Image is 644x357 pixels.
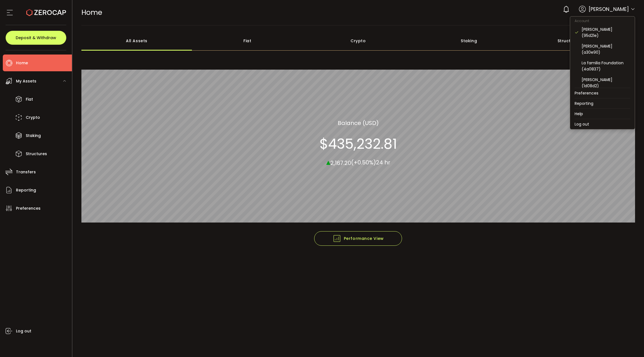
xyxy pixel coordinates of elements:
[524,31,635,51] div: Structured Products
[582,77,630,89] div: [PERSON_NAME] (1d08d2)
[570,88,635,98] li: Preferences
[319,135,397,152] section: $435,232.81
[192,31,303,51] div: Fiat
[16,77,36,85] span: My Assets
[333,234,384,243] span: Performance View
[303,31,413,51] div: Crypto
[26,114,40,122] span: Crypto
[579,297,644,357] iframe: Chat Widget
[351,159,376,166] span: (+0.50%)
[578,16,635,22] span: [PERSON_NAME] (95d21e)
[26,95,33,103] span: Fiat
[570,98,635,108] li: Reporting
[570,18,594,23] span: Account
[16,36,56,40] span: Deposit & Withdraw
[582,43,630,55] div: [PERSON_NAME] (a30e90)
[81,8,102,17] span: Home
[16,59,28,67] span: Home
[376,159,390,166] span: 24 hr
[413,31,524,51] div: Staking
[81,31,192,51] div: All Assets
[570,119,635,129] li: Log out
[582,26,630,39] div: [PERSON_NAME] (95d21e)
[338,119,379,127] section: Balance (USD)
[582,60,630,72] div: La familia Foundation (4a0837)
[26,150,47,158] span: Structures
[16,327,31,335] span: Log out
[16,186,36,194] span: Reporting
[330,159,351,167] span: 2,167.20
[16,168,36,176] span: Transfers
[570,109,635,119] li: Help
[26,132,41,140] span: Staking
[16,204,41,212] span: Preferences
[589,5,629,13] span: [PERSON_NAME]
[314,231,402,246] button: Performance View
[6,31,66,45] button: Deposit & Withdraw
[326,156,330,168] span: ▴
